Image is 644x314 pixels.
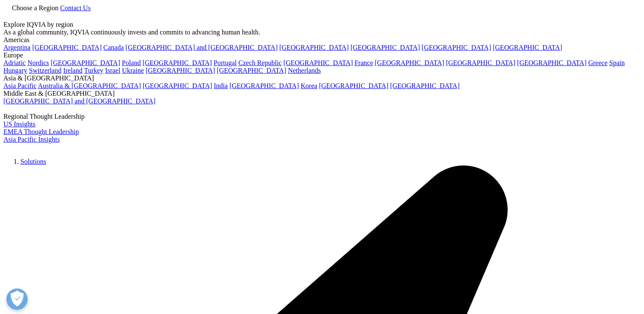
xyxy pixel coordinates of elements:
a: Nordics [27,59,49,66]
a: [GEOGRAPHIC_DATA] [146,67,215,74]
a: EMEA Thought Leadership [3,128,79,135]
a: [GEOGRAPHIC_DATA] [143,59,212,66]
a: [GEOGRAPHIC_DATA] [375,59,444,66]
a: Portugal [214,59,237,66]
div: As a global community, IQVIA continuously invests and commits to advancing human health. [3,29,641,36]
a: [GEOGRAPHIC_DATA] [32,44,102,51]
a: [GEOGRAPHIC_DATA] [422,44,491,51]
div: Regional Thought Leadership [3,113,641,120]
a: [GEOGRAPHIC_DATA] [517,59,587,66]
a: [GEOGRAPHIC_DATA] [319,82,388,89]
a: Korea [301,82,317,89]
a: [GEOGRAPHIC_DATA] [493,44,562,51]
a: Asia Pacific [3,82,37,89]
a: US Insights [3,120,35,128]
a: France [355,59,373,66]
a: Czech Republic [238,59,282,66]
a: [GEOGRAPHIC_DATA] [279,44,349,51]
a: Switzerland [29,67,61,74]
a: Australia & [GEOGRAPHIC_DATA] [38,82,141,89]
a: [GEOGRAPHIC_DATA] [446,59,515,66]
a: [GEOGRAPHIC_DATA] and [GEOGRAPHIC_DATA] [3,97,155,105]
a: Netherlands [288,67,321,74]
a: Ireland [63,67,82,74]
a: Argentina [3,44,31,51]
div: Middle East & [GEOGRAPHIC_DATA] [3,90,641,97]
button: Otwórz Preferencje [6,288,28,310]
a: Canada [103,44,124,51]
a: [GEOGRAPHIC_DATA] [229,82,299,89]
a: Turkey [84,67,103,74]
a: Asia Pacific Insights [3,136,60,143]
a: Poland [122,59,140,66]
a: Israel [105,67,120,74]
a: Adriatic [3,59,26,66]
a: Greece [588,59,607,66]
a: [GEOGRAPHIC_DATA] [390,82,460,89]
div: Americas [3,36,641,44]
div: Explore IQVIA by region [3,21,641,29]
a: Ukraine [122,67,144,74]
a: [GEOGRAPHIC_DATA] [51,59,120,66]
a: [GEOGRAPHIC_DATA] [143,82,212,89]
div: Asia & [GEOGRAPHIC_DATA] [3,74,641,82]
a: Solutions [20,158,46,165]
div: Europe [3,51,641,59]
span: Choose a Region [12,4,58,11]
a: Hungary [3,67,27,74]
a: Contact Us [60,4,91,11]
a: [GEOGRAPHIC_DATA] [217,67,286,74]
a: [GEOGRAPHIC_DATA] [350,44,420,51]
a: Spain [609,59,624,66]
a: [GEOGRAPHIC_DATA] and [GEOGRAPHIC_DATA] [126,44,278,51]
a: [GEOGRAPHIC_DATA] [283,59,353,66]
a: India [214,82,228,89]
